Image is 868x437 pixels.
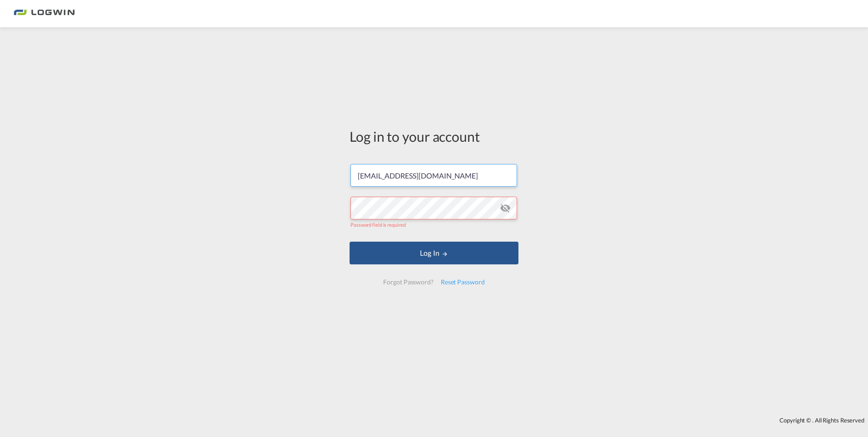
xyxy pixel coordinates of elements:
[14,4,75,24] img: bc73a0e0d8c111efacd525e4c8ad7d32.png
[350,164,517,187] input: Enter email/phone number
[350,127,518,146] div: Log in to your account
[350,242,518,264] button: LOGIN
[500,203,511,214] md-icon: icon-eye-off
[437,274,488,290] div: Reset Password
[380,274,437,290] div: Forgot Password?
[350,222,405,228] span: Password field is required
